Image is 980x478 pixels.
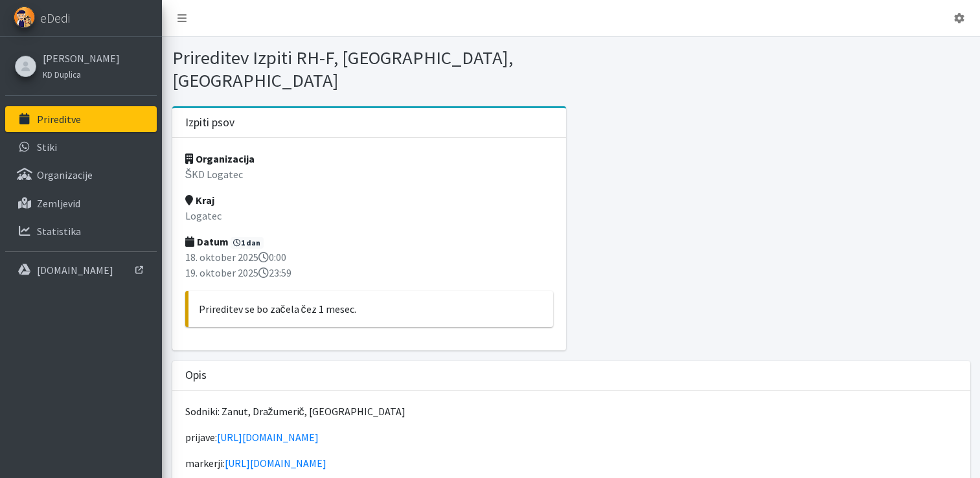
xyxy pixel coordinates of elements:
[185,455,957,471] p: markerji:
[5,218,157,244] a: Statistika
[231,237,264,249] span: 1 dan
[43,69,81,80] small: KD Duplica
[185,116,234,130] h3: Izpiti psov
[37,197,80,210] p: Zemljevid
[185,249,554,280] p: 18. oktober 2025 0:00 19. oktober 2025 23:59
[217,431,319,444] a: [URL][DOMAIN_NAME]
[37,168,93,181] p: Organizacije
[40,8,70,28] span: eDedi
[14,6,35,28] img: eDedi
[5,162,157,188] a: Organizacije
[37,264,113,277] p: [DOMAIN_NAME]
[185,404,957,419] p: Sodniki: Zanut, Dražumerič, [GEOGRAPHIC_DATA]
[185,369,207,382] h3: Opis
[185,152,255,165] strong: Organizacija
[43,51,120,66] a: [PERSON_NAME]
[185,429,957,445] p: prijave:
[185,208,554,223] p: Logatec
[199,301,543,317] p: Prireditev se bo začela čez 1 mesec.
[185,194,214,207] strong: Kraj
[37,113,81,126] p: Prireditve
[5,134,157,160] a: Stiki
[225,457,326,470] a: [URL][DOMAIN_NAME]
[172,47,567,91] h1: Prireditev Izpiti RH-F, [GEOGRAPHIC_DATA], [GEOGRAPHIC_DATA]
[5,106,157,132] a: Prireditve
[37,141,57,154] p: Stiki
[43,66,120,82] a: KD Duplica
[185,235,229,248] strong: Datum
[185,166,554,182] p: ŠKD Logatec
[37,225,81,238] p: Statistika
[5,190,157,216] a: Zemljevid
[5,257,157,283] a: [DOMAIN_NAME]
